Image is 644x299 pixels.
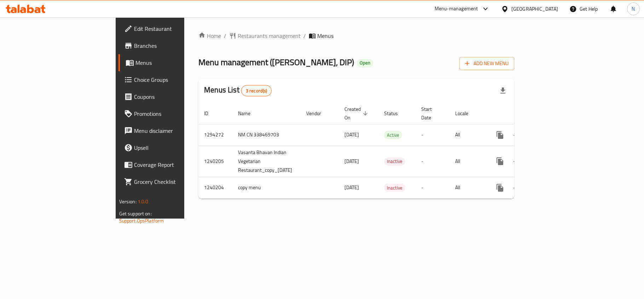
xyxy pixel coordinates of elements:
[138,197,149,206] span: 1.0.0
[306,109,330,118] span: Vendor
[118,71,223,88] a: Choice Groups
[241,85,272,96] div: Total records count
[134,92,217,101] span: Coupons
[198,32,514,40] nav: breadcrumb
[435,5,478,13] div: Menu-management
[134,126,217,135] span: Menu disclaimer
[242,88,272,94] span: 3 record(s)
[509,179,526,196] button: Change Status
[303,32,306,40] li: /
[204,85,272,96] h2: Menus List
[459,57,514,70] button: Add New Menu
[134,177,217,186] span: Grocery Checklist
[118,105,223,122] a: Promotions
[416,177,449,198] td: -
[119,209,152,218] span: Get support on:
[118,122,223,139] a: Menu disclaimer
[455,109,477,118] span: Locale
[492,126,509,143] button: more
[119,197,137,206] span: Version:
[357,60,373,66] span: Open
[118,54,223,71] a: Menus
[229,32,301,40] a: Restaurants management
[118,156,223,173] a: Coverage Report
[317,32,333,40] span: Menus
[198,103,565,199] table: enhanced table
[384,157,405,165] span: Inactive
[119,216,164,225] a: Support.OpsPlatform
[421,105,441,122] span: Start Date
[118,20,223,37] a: Edit Restaurant
[344,157,359,166] span: [DATE]
[238,109,260,118] span: Name
[492,153,509,170] button: more
[135,58,217,67] span: Menus
[492,179,509,196] button: more
[344,183,359,192] span: [DATE]
[232,146,301,177] td: Vasanta Bhavan Indian Vegetarian Restaurant_copy_[DATE]
[416,146,449,177] td: -
[232,124,301,146] td: NM CN 338469703
[344,105,370,122] span: Created On
[509,126,526,143] button: Change Status
[384,131,402,139] span: Active
[357,59,373,67] div: Open
[509,153,526,170] button: Change Status
[238,32,301,40] span: Restaurants management
[118,173,223,190] a: Grocery Checklist
[204,109,217,118] span: ID
[511,5,558,13] div: [GEOGRAPHIC_DATA]
[384,131,402,139] div: Active
[384,184,405,192] span: Inactive
[134,143,217,152] span: Upsell
[134,75,217,84] span: Choice Groups
[465,59,509,68] span: Add New Menu
[118,139,223,156] a: Upsell
[232,177,301,198] td: copy menu
[118,37,223,54] a: Branches
[134,41,217,50] span: Branches
[449,124,486,146] td: All
[224,32,226,40] li: /
[134,24,217,33] span: Edit Restaurant
[384,157,405,166] div: Inactive
[486,103,565,124] th: Actions
[134,109,217,118] span: Promotions
[632,5,635,13] span: N
[449,177,486,198] td: All
[416,124,449,146] td: -
[118,88,223,105] a: Coupons
[449,146,486,177] td: All
[494,82,511,99] div: Export file
[344,130,359,139] span: [DATE]
[198,54,354,70] span: Menu management ( [PERSON_NAME], DIP )
[134,160,217,169] span: Coverage Report
[384,109,407,118] span: Status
